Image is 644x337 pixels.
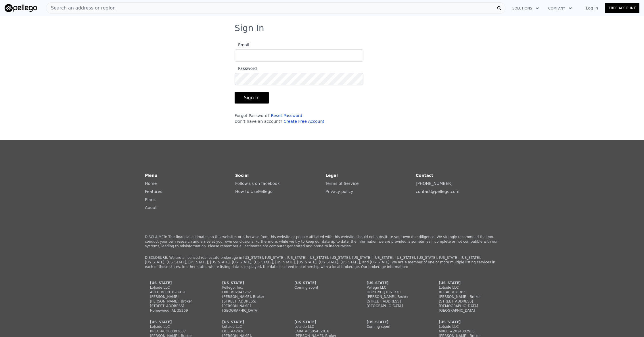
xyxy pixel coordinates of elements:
div: [US_STATE] [439,281,494,285]
a: Log In [579,5,605,11]
div: [STREET_ADDRESS][PERSON_NAME] [222,299,277,308]
div: Coming soon! [367,324,422,329]
div: [STREET_ADDRESS] [367,299,422,304]
a: Privacy policy [325,189,353,194]
div: Coming soon! [294,285,350,290]
div: [US_STATE] [367,320,422,324]
div: [US_STATE] [439,320,494,324]
a: Follow us on facebook [235,181,280,186]
div: [PERSON_NAME], Broker [222,294,277,299]
h3: Sign In [235,23,409,33]
div: [US_STATE] [294,320,350,324]
button: Sign In [235,92,269,104]
div: [STREET_ADDRESS] [150,304,205,308]
strong: Contact [416,173,433,178]
div: [US_STATE] [367,281,422,285]
a: contact@pellego.com [416,189,459,194]
div: Lotside LLC [150,285,205,290]
div: MREC #2024002965 [439,329,494,334]
span: Email [235,43,249,47]
div: LARA #6505432818 [294,329,350,334]
button: Solutions [508,3,544,14]
div: [US_STATE] [222,281,277,285]
div: Homewood, AL 35209 [150,308,205,313]
div: Pellego, Inc. [222,285,277,290]
div: [US_STATE] [150,281,205,285]
div: Lotside LLC [150,324,205,329]
div: AREC #000162891-0 [150,290,205,294]
strong: Legal [325,173,338,178]
a: Features [145,189,162,194]
img: Pellego [5,4,37,12]
span: Search an address or region [46,5,116,12]
div: DRE #02043232 [222,290,277,294]
a: How to UsePellego [235,189,273,194]
div: Pellego LLC [367,285,422,290]
div: [GEOGRAPHIC_DATA] [367,304,422,308]
p: DISCLAIMER: The financial estimates on this website, or otherwise from this website or people aff... [145,235,499,248]
strong: Menu [145,173,157,178]
div: [GEOGRAPHIC_DATA] [222,308,277,313]
div: [US_STATE] [222,320,277,324]
div: [US_STATE] [294,281,350,285]
div: KREC #CO00003637 [150,329,205,334]
input: Email [235,49,363,62]
div: Lotside LLC [439,285,494,290]
p: DISCLOSURE: We are a licensed real estate brokerage in [US_STATE], [US_STATE], [US_STATE], [US_ST... [145,255,499,269]
input: Password [235,73,363,85]
div: [US_STATE] [150,320,205,324]
div: Lotside LLC [222,324,277,329]
a: Home [145,181,157,186]
a: Terms of Service [325,181,359,186]
div: [PERSON_NAME] [PERSON_NAME], Broker [150,294,205,304]
div: [PERSON_NAME], Broker [367,294,422,299]
div: DBPR #CQ1061370 [367,290,422,294]
div: Lotside LLC [439,324,494,329]
strong: Social [235,173,249,178]
div: RECAB #81363 [439,290,494,294]
button: Company [544,3,577,14]
a: [PHONE_NUMBER] [416,181,453,186]
div: Forgot Password? Don't have an account? [235,113,363,124]
a: Free Account [605,3,639,13]
a: Plans [145,197,156,202]
div: DOL #42430 [222,329,277,334]
div: [STREET_ADDRESS][DEMOGRAPHIC_DATA] [439,299,494,308]
span: Password [235,66,257,71]
a: Create Free Account [283,119,324,124]
div: [GEOGRAPHIC_DATA] [439,308,494,313]
div: Lotside LLC [294,324,350,329]
a: About [145,205,157,210]
a: Reset Password [271,113,302,118]
div: [PERSON_NAME], Broker [439,294,494,299]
